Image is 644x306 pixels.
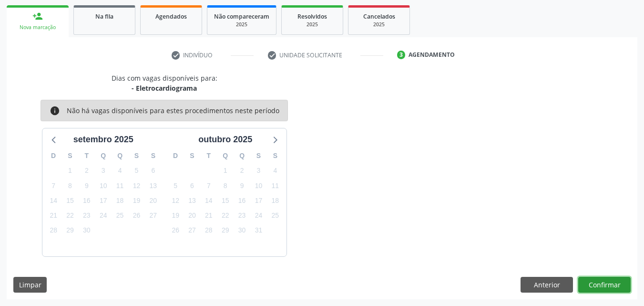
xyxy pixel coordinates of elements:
span: sexta-feira, 19 de setembro de 2025 [130,194,143,207]
span: quarta-feira, 24 de setembro de 2025 [97,209,110,222]
span: quarta-feira, 22 de outubro de 2025 [219,209,232,222]
span: quinta-feira, 16 de outubro de 2025 [235,194,249,207]
span: domingo, 21 de setembro de 2025 [47,209,60,222]
span: sexta-feira, 3 de outubro de 2025 [252,164,265,178]
div: setembro 2025 [70,133,137,146]
div: T [78,148,95,163]
span: quinta-feira, 30 de outubro de 2025 [235,224,249,237]
span: Na fila [95,12,113,21]
span: Não compareceram [214,12,269,21]
span: terça-feira, 2 de setembro de 2025 [80,164,93,178]
span: terça-feira, 28 de outubro de 2025 [202,224,215,237]
span: terça-feira, 21 de outubro de 2025 [202,209,215,222]
button: Confirmar [578,277,631,293]
div: Q [217,148,234,163]
div: Dias com vagas disponíveis para: [112,73,217,93]
span: domingo, 14 de setembro de 2025 [47,194,60,207]
span: sábado, 20 de setembro de 2025 [146,194,160,207]
span: quarta-feira, 3 de setembro de 2025 [97,164,110,178]
span: quarta-feira, 8 de outubro de 2025 [219,179,232,192]
span: terça-feira, 23 de setembro de 2025 [80,209,93,222]
div: outubro 2025 [194,133,256,146]
div: S [145,148,162,163]
span: quinta-feira, 9 de outubro de 2025 [235,179,249,192]
span: quinta-feira, 25 de setembro de 2025 [113,209,127,222]
div: 2025 [214,21,269,28]
span: domingo, 7 de setembro de 2025 [47,179,60,192]
span: segunda-feira, 29 de setembro de 2025 [63,224,77,237]
span: quinta-feira, 2 de outubro de 2025 [235,164,249,178]
span: segunda-feira, 15 de setembro de 2025 [63,194,77,207]
span: sábado, 18 de outubro de 2025 [268,194,282,207]
div: Não há vagas disponíveis para estes procedimentos neste período [67,106,279,116]
span: sábado, 27 de setembro de 2025 [146,209,160,222]
button: Anterior [521,277,573,293]
span: segunda-feira, 27 de outubro de 2025 [185,224,199,237]
span: sexta-feira, 31 de outubro de 2025 [252,224,265,237]
div: Q [95,148,112,163]
div: D [45,148,62,163]
div: 2025 [288,21,336,28]
div: person_add [32,11,43,21]
div: T [200,148,217,163]
span: quarta-feira, 1 de outubro de 2025 [219,164,232,178]
span: sexta-feira, 24 de outubro de 2025 [252,209,265,222]
span: terça-feira, 7 de outubro de 2025 [202,179,215,192]
span: quarta-feira, 10 de setembro de 2025 [97,179,110,192]
div: S [250,148,267,163]
span: terça-feira, 14 de outubro de 2025 [202,194,215,207]
span: quinta-feira, 23 de outubro de 2025 [235,209,249,222]
span: sexta-feira, 5 de setembro de 2025 [130,164,143,178]
span: segunda-feira, 8 de setembro de 2025 [63,179,77,192]
span: segunda-feira, 20 de outubro de 2025 [185,209,199,222]
span: terça-feira, 16 de setembro de 2025 [80,194,93,207]
span: quarta-feira, 15 de outubro de 2025 [219,194,232,207]
span: sábado, 6 de setembro de 2025 [146,164,160,178]
div: S [267,148,284,163]
span: domingo, 12 de outubro de 2025 [169,194,182,207]
div: - Eletrocardiograma [112,83,217,93]
span: quinta-feira, 18 de setembro de 2025 [113,194,127,207]
span: quarta-feira, 29 de outubro de 2025 [219,224,232,237]
span: quinta-feira, 11 de setembro de 2025 [113,179,127,192]
div: Nova marcação [13,24,62,31]
span: domingo, 19 de outubro de 2025 [169,209,182,222]
span: segunda-feira, 22 de setembro de 2025 [63,209,77,222]
span: domingo, 28 de setembro de 2025 [47,224,60,237]
span: sábado, 13 de setembro de 2025 [146,179,160,192]
span: terça-feira, 30 de setembro de 2025 [80,224,93,237]
span: sábado, 4 de outubro de 2025 [268,164,282,178]
span: Resolvidos [297,12,327,21]
span: sexta-feira, 26 de setembro de 2025 [130,209,143,222]
span: segunda-feira, 1 de setembro de 2025 [63,164,77,178]
span: sexta-feira, 12 de setembro de 2025 [130,179,143,192]
span: segunda-feira, 6 de outubro de 2025 [185,179,199,192]
div: D [167,148,184,163]
div: 2025 [355,21,403,28]
span: sexta-feira, 10 de outubro de 2025 [252,179,265,192]
span: sexta-feira, 17 de outubro de 2025 [252,194,265,207]
div: 3 [397,51,406,59]
span: segunda-feira, 13 de outubro de 2025 [185,194,199,207]
span: domingo, 5 de outubro de 2025 [169,179,182,192]
i: info [50,106,60,116]
div: Q [234,148,250,163]
span: terça-feira, 9 de setembro de 2025 [80,179,93,192]
span: domingo, 26 de outubro de 2025 [169,224,182,237]
span: quarta-feira, 17 de setembro de 2025 [97,194,110,207]
div: S [62,148,79,163]
span: Agendados [155,12,187,21]
div: S [128,148,145,163]
span: sábado, 25 de outubro de 2025 [268,209,282,222]
div: S [184,148,201,163]
span: Cancelados [363,12,395,21]
span: sábado, 11 de outubro de 2025 [268,179,282,192]
div: Q [112,148,128,163]
span: quinta-feira, 4 de setembro de 2025 [113,164,127,178]
div: Agendamento [409,51,455,59]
